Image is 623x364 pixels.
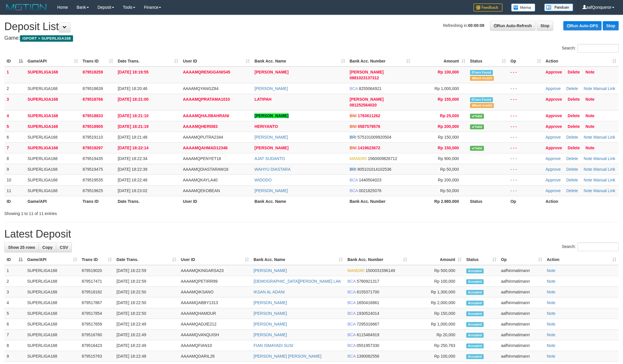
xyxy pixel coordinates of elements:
[118,135,147,139] span: [DATE] 18:21:48
[114,319,178,330] td: [DATE] 18:22:49
[350,178,358,182] span: BCA
[183,178,218,182] span: AAAAMQKAYLA40
[357,311,379,316] span: Copy 1930524014 to clipboard
[413,56,468,67] th: Amount: activate to sort column ascending
[508,196,543,207] th: Op
[25,94,80,110] td: SUPERLIGA168
[114,265,178,276] td: [DATE] 18:22:59
[466,269,484,273] span: Accepted
[25,287,79,297] td: SUPERLIGA168
[350,188,358,193] span: BCA
[254,311,287,316] a: [PERSON_NAME]
[4,330,25,340] td: 7
[409,276,464,287] td: Rp 100,000
[350,113,357,118] span: BNI
[359,86,381,91] span: Copy 8255064921 to clipboard
[25,83,80,94] td: SUPERLIGA168
[562,44,619,53] label: Search:
[508,110,543,121] td: - - -
[350,76,379,80] span: Copy 0881023137312 to clipboard
[499,276,544,287] td: aafhinmatimann
[357,279,379,284] span: Copy 5780921317 to clipboard
[4,110,25,121] td: 4
[254,124,278,129] a: HERIYANTO
[79,319,114,330] td: 879517659
[39,242,56,252] a: Copy
[508,94,543,110] td: - - -
[466,322,484,327] span: Accepted
[114,308,178,319] td: [DATE] 18:22:50
[347,56,413,67] th: Bank Acc. Number: activate to sort column ascending
[584,167,592,172] a: Note
[79,287,114,297] td: 879518182
[25,254,79,265] th: Game/API: activate to sort column ascending
[42,245,52,250] span: Copy
[499,297,544,308] td: aafhinmatimann
[25,142,80,153] td: SUPERLIGA168
[4,83,25,94] td: 2
[359,188,381,193] span: Copy 0021825076 to clipboard
[584,86,592,91] a: Note
[350,70,384,74] span: [PERSON_NAME]
[358,135,391,139] span: Copy 575101009920504 to clipboard
[254,300,287,305] a: [PERSON_NAME]
[499,330,544,340] td: aafhinmatimann
[543,196,619,207] th: Action
[546,146,562,150] a: Approve
[183,113,229,118] span: AAAAMQHAJIBAHRANI
[499,287,544,297] td: aafhinmatimann
[544,3,573,11] img: panduan.png
[183,167,228,172] span: AAAAMQDIASTARAW16
[25,297,79,308] td: SUPERLIGA168
[499,254,544,265] th: Op: activate to sort column ascending
[79,330,114,340] td: 879516760
[4,56,25,67] th: ID: activate to sort column descending
[254,290,285,294] a: IKSAN AL ADANI
[80,56,115,67] th: Trans ID: activate to sort column ascending
[4,21,619,32] h1: Deposit List
[178,297,251,308] td: AAAAMQABBY1313
[25,110,80,121] td: SUPERLIGA168
[603,21,619,30] a: Stop
[183,86,218,91] span: AAAAMQYANGZ84
[563,21,602,30] a: Run Auto-DPS
[468,56,508,67] th: Status: activate to sort column ascending
[254,354,321,359] a: [PERSON_NAME] [PERSON_NAME]
[4,254,25,265] th: ID: activate to sort column descending
[25,330,79,340] td: SUPERLIGA168
[440,113,459,118] span: Rp 25,000
[584,188,592,193] a: Note
[508,132,543,142] td: - - -
[8,245,35,250] span: Show 25 rows
[20,35,73,42] span: ISPORT > SUPERLIGA168
[25,67,80,83] td: SUPERLIGA168
[357,300,379,305] span: Copy 1650416861 to clipboard
[508,164,543,174] td: - - -
[254,322,287,326] a: [PERSON_NAME]
[409,308,464,319] td: Rp 150,000
[543,56,619,67] th: Action: activate to sort column ascending
[254,97,272,102] a: LATIPAH
[118,86,147,91] span: [DATE] 18:20:46
[4,242,39,252] a: Show 25 rows
[178,308,251,319] td: AAAAMQHAMDUR
[251,254,345,265] th: Bank Acc. Name: activate to sort column ascending
[25,56,80,67] th: Game/API: activate to sort column ascending
[466,301,484,306] span: Accepted
[181,196,252,207] th: User ID
[25,319,79,330] td: SUPERLIGA168
[4,174,25,185] td: 10
[547,300,555,305] a: Note
[470,114,484,119] span: Valid transaction
[114,330,178,340] td: [DATE] 18:22:49
[566,188,578,193] a: Delete
[409,330,464,340] td: Rp 20,000
[508,174,543,185] td: - - -
[508,121,543,132] td: - - -
[350,146,357,150] span: BNI
[4,196,25,207] th: ID
[183,70,230,74] span: AAAAMQRENGGANIS45
[358,146,380,150] span: Copy 1419623672 to clipboard
[56,242,72,252] a: CSV
[350,86,358,91] span: BCA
